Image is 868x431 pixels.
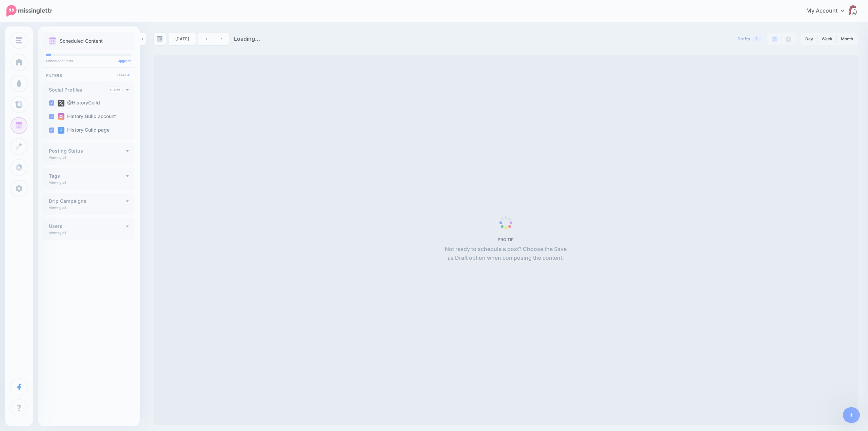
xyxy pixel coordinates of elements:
[58,100,64,106] img: twitter-square.png
[60,39,103,43] p: Scheduled Content
[46,73,132,78] h4: Filters
[58,127,64,134] img: facebook-square.png
[58,113,64,120] img: instagram-square.png
[234,35,260,42] span: Loading...
[800,3,858,19] a: My Account
[118,59,132,63] a: Upgrade
[49,180,66,184] p: Viewing all
[49,149,126,153] h4: Posting Status
[442,237,569,242] h5: PRO TIP
[157,36,163,42] img: calendar-grey-darker.png
[801,34,817,44] a: Day
[49,155,66,159] p: Viewing all
[117,73,132,77] a: Clear All
[58,127,110,134] label: History Guild page
[16,37,22,43] img: menu.png
[49,199,126,203] h4: Drip Campaigns
[49,205,66,210] p: Viewing all
[58,100,100,106] label: @HistoryGuild
[6,5,52,17] img: Missinglettr
[772,36,777,42] img: paragraph-boxed.png
[733,33,765,45] a: Drafts2
[49,224,126,229] h4: Users
[49,87,107,92] h4: Social Profiles
[786,37,791,42] img: facebook-grey-square.png
[46,59,132,62] p: Scheduled Posts
[58,113,116,120] label: History Guild account
[752,36,761,42] span: 2
[837,34,857,44] a: Month
[817,34,836,44] a: Week
[49,37,56,45] img: calendar.png
[107,87,122,93] a: Add
[737,37,750,41] span: Drafts
[49,231,66,235] p: Viewing all
[49,174,126,178] h4: Tags
[169,33,196,45] a: [DATE]
[442,245,569,262] p: Not ready to schedule a post? Choose the Save as Draft option when composing the content.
